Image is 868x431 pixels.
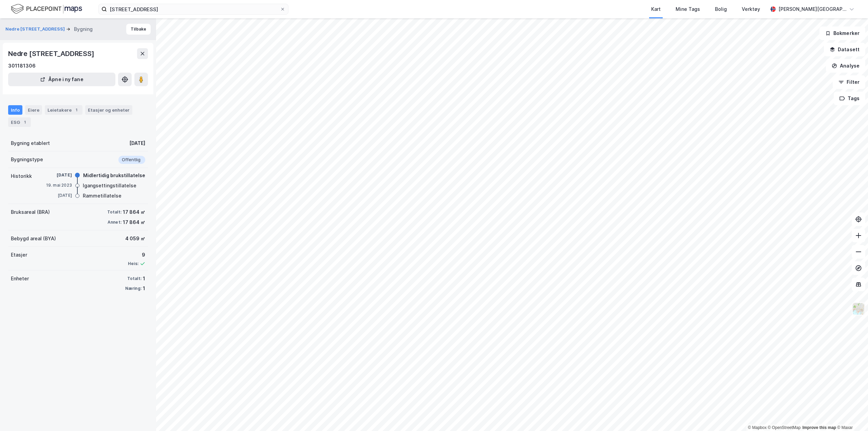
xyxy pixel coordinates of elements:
div: Bygning [74,25,93,33]
div: 4 059 ㎡ [125,235,145,243]
div: [PERSON_NAME][GEOGRAPHIC_DATA] [778,5,846,13]
div: Totalt: [107,209,121,215]
div: 1 [21,119,28,126]
div: 9 [128,251,145,259]
div: 17 864 ㎡ [123,218,145,226]
div: Etasjer og enheter [88,107,130,113]
div: Næring: [125,286,141,291]
div: 301181306 [8,62,36,70]
div: Bolig [715,5,727,13]
button: Filter [833,75,865,89]
button: Bokmerker [819,26,865,40]
div: [DATE] [45,192,72,199]
button: Åpne i ny fane [8,73,115,86]
div: 1 [73,107,80,113]
div: Kart [651,5,661,13]
div: Historikk [11,172,32,180]
div: Totalt: [127,276,141,281]
div: Enheter [11,275,29,283]
button: Analyse [826,59,865,73]
div: Etasjer [11,251,27,259]
div: 1 [143,284,145,293]
div: Igangsettingstillatelse [83,182,136,190]
div: Nedre [STREET_ADDRESS] [8,48,96,59]
a: Mapbox [748,425,767,430]
img: logo.f888ab2527a4732fd821a326f86c7f29.svg [11,3,82,15]
div: 1 [143,275,145,283]
input: Søk på adresse, matrikkel, gårdeiere, leietakere eller personer [107,4,280,14]
div: [DATE] [45,172,72,178]
div: Bruksareal (BRA) [11,208,50,216]
div: Rammetillatelse [83,192,121,200]
button: Datasett [824,43,865,56]
div: 19. mai 2023 [45,182,72,188]
div: Bebygd areal (BYA) [11,235,56,243]
div: Annet: [108,220,121,225]
button: Tags [834,92,865,105]
div: 17 864 ㎡ [123,208,145,216]
div: Mine Tags [676,5,700,13]
div: ESG [8,117,31,127]
a: Improve this map [803,425,836,430]
div: [DATE] [129,139,145,147]
a: OpenStreetMap [768,425,801,430]
div: Bygningstype [11,155,43,164]
div: Verktøy [742,5,760,13]
div: Bygning etablert [11,139,50,147]
button: Nedre [STREET_ADDRESS] [5,26,66,33]
div: Eiere [25,105,42,115]
div: Leietakere [45,105,82,115]
img: Z [852,302,865,315]
div: Midlertidig brukstillatelse [83,171,145,180]
div: Heis: [128,261,138,266]
button: Tilbake [126,24,151,35]
div: Info [8,105,22,115]
iframe: Chat Widget [834,398,868,431]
